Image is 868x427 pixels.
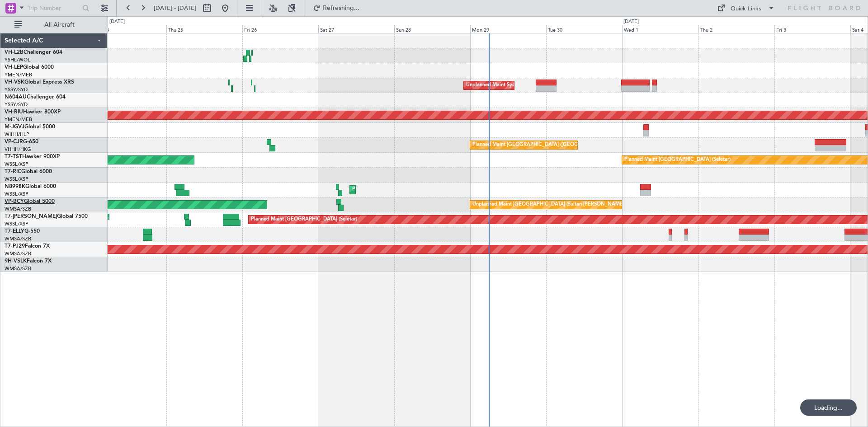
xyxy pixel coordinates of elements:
[5,199,55,204] a: VP-BCYGlobal 5000
[5,139,23,145] span: VP-CJR
[800,399,857,416] div: Loading...
[5,56,30,63] a: YSHL/WOL
[24,22,95,28] span: All Aircraft
[5,169,52,174] a: T7-RICGlobal 6000
[5,109,23,115] span: VH-RIU
[622,25,698,33] div: Wed 1
[5,154,22,160] span: T7-TST
[5,206,31,212] a: WMSA/SZB
[5,235,31,242] a: WMSA/SZB
[154,4,196,12] span: [DATE] - [DATE]
[322,5,360,11] span: Refreshing...
[5,124,24,130] span: M-JGVJ
[5,161,28,168] a: WSSL/XSP
[5,214,88,219] a: T7-[PERSON_NAME]Global 7500
[28,1,80,15] input: Trip Number
[731,5,761,14] div: Quick Links
[5,244,25,249] span: T7-PJ29
[472,198,689,211] div: Unplanned Maint [GEOGRAPHIC_DATA] (Sultan [PERSON_NAME] [PERSON_NAME] - Subang)
[5,191,28,197] a: WSSL/XSP
[5,250,31,257] a: WMSA/SZB
[470,25,546,33] div: Mon 29
[242,25,318,33] div: Fri 26
[251,213,357,226] div: Planned Maint [GEOGRAPHIC_DATA] (Seletar)
[90,25,166,33] div: Wed 24
[5,184,25,189] span: N8998K
[546,25,622,33] div: Tue 30
[774,25,850,33] div: Fri 3
[5,265,31,272] a: WMSA/SZB
[5,80,74,85] a: VH-VSKGlobal Express XRS
[5,258,27,264] span: 9H-VSLK
[352,183,503,197] div: Planned Maint [GEOGRAPHIC_DATA] ([GEOGRAPHIC_DATA] Intl)
[10,18,98,32] button: All Aircraft
[166,25,242,33] div: Thu 25
[624,153,731,167] div: Planned Maint [GEOGRAPHIC_DATA] (Seletar)
[712,1,779,15] button: Quick Links
[5,94,27,100] span: N604AU
[698,25,774,33] div: Thu 2
[394,25,470,33] div: Sun 28
[5,199,24,204] span: VP-BCY
[5,80,24,85] span: VH-VSK
[5,101,28,108] a: YSSY/SYD
[5,176,28,183] a: WSSL/XSP
[5,109,61,115] a: VH-RIUHawker 800XP
[5,65,23,70] span: VH-LEP
[5,131,29,138] a: WIHH/HLP
[5,244,50,249] a: T7-PJ29Falcon 7X
[5,154,60,160] a: T7-TSTHawker 900XP
[5,229,24,234] span: T7-ELLY
[5,71,32,78] a: YMEN/MEB
[5,86,28,93] a: YSSY/SYD
[5,258,52,264] a: 9H-VSLKFalcon 7X
[5,116,32,123] a: YMEN/MEB
[472,138,623,152] div: Planned Maint [GEOGRAPHIC_DATA] ([GEOGRAPHIC_DATA] Intl)
[5,139,38,145] a: VP-CJRG-650
[5,50,62,55] a: VH-L2BChallenger 604
[109,18,125,26] div: [DATE]
[5,146,31,153] a: VHHH/HKG
[466,79,577,92] div: Unplanned Maint Sydney ([PERSON_NAME] Intl)
[623,18,639,26] div: [DATE]
[5,221,28,227] a: WSSL/XSP
[309,1,363,15] button: Refreshing...
[5,184,56,189] a: N8998KGlobal 6000
[5,214,57,219] span: T7-[PERSON_NAME]
[5,169,21,174] span: T7-RIC
[5,65,54,70] a: VH-LEPGlobal 6000
[5,94,66,100] a: N604AUChallenger 604
[5,229,40,234] a: T7-ELLYG-550
[318,25,394,33] div: Sat 27
[5,124,55,130] a: M-JGVJGlobal 5000
[5,50,24,55] span: VH-L2B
